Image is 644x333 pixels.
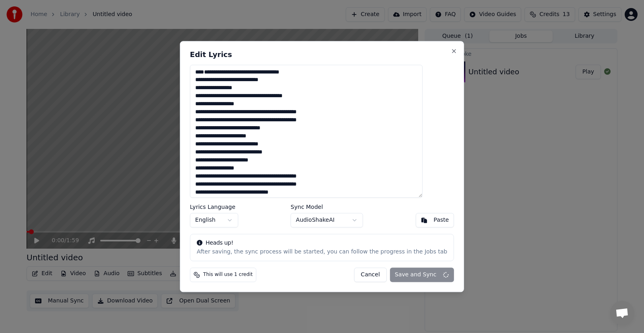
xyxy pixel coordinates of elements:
[415,213,454,227] button: Paste
[197,248,447,256] div: After saving, the sync process will be started, you can follow the progress in the Jobs tab
[190,51,454,58] h2: Edit Lyrics
[190,204,238,210] label: Lyrics Language
[291,204,363,210] label: Sync Model
[203,272,253,278] span: This will use 1 credit
[433,216,449,224] div: Paste
[197,239,447,247] div: Heads up!
[354,268,386,282] button: Cancel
